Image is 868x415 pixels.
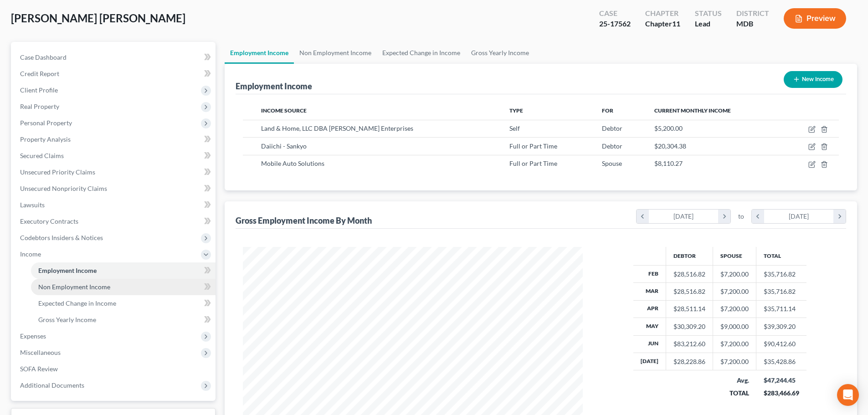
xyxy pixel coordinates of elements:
span: Current Monthly Income [654,107,731,114]
a: Unsecured Priority Claims [13,164,216,180]
a: Non Employment Income [294,42,377,64]
th: May [633,318,666,335]
span: Daiichi - Sankyo [261,142,307,150]
span: Real Property [20,102,59,110]
div: $7,200.00 [720,339,749,348]
div: Open Intercom Messenger [837,384,859,406]
div: $47,244.45 [764,376,799,385]
span: Debtor [602,142,622,150]
i: chevron_right [833,210,846,223]
div: TOTAL [720,389,749,398]
div: $28,228.86 [673,357,705,366]
div: Avg. [720,376,749,385]
div: [DATE] [764,210,834,223]
div: $9,000.00 [720,322,749,331]
a: Executory Contracts [13,213,216,230]
div: MDB [736,19,769,29]
i: chevron_right [718,210,730,223]
span: Full or Part Time [509,159,557,167]
a: Employment Income [225,42,294,64]
span: Unsecured Priority Claims [20,168,95,176]
a: Credit Report [13,66,216,82]
div: $7,200.00 [720,357,749,366]
span: Case Dashboard [20,53,67,61]
span: SOFA Review [20,365,58,373]
span: Land & Home, LLC DBA [PERSON_NAME] Enterprises [261,124,413,132]
td: $39,309.20 [756,318,806,335]
div: Chapter [645,8,680,19]
span: Miscellaneous [20,348,61,356]
th: Feb [633,265,666,282]
th: Jun [633,335,666,353]
span: Personal Property [20,119,72,127]
div: Chapter [645,19,680,29]
button: New Income [784,71,842,88]
a: Expected Change in Income [31,295,216,312]
span: Expected Change in Income [38,299,116,307]
td: $90,412.60 [756,335,806,353]
div: $28,516.82 [673,287,705,296]
i: chevron_left [637,210,649,223]
span: Spouse [602,159,622,167]
span: Lawsuits [20,201,45,209]
span: Non Employment Income [38,283,110,291]
i: chevron_left [752,210,764,223]
a: Employment Income [31,262,216,279]
div: Status [695,8,722,19]
th: Debtor [666,247,713,265]
span: $20,304.38 [654,142,686,150]
a: Property Analysis [13,131,216,148]
span: Property Analysis [20,135,71,143]
div: $28,511.14 [673,304,705,313]
th: Total [756,247,806,265]
a: Gross Yearly Income [466,42,534,64]
span: [PERSON_NAME] [PERSON_NAME] [11,11,185,25]
th: Spouse [713,247,756,265]
span: For [602,107,613,114]
div: $7,200.00 [720,287,749,296]
td: $35,428.86 [756,353,806,370]
span: Mobile Auto Solutions [261,159,324,167]
span: Income [20,250,41,258]
div: $7,200.00 [720,270,749,279]
span: $5,200.00 [654,124,683,132]
div: [DATE] [649,210,719,223]
div: Case [599,8,631,19]
a: Unsecured Nonpriority Claims [13,180,216,197]
div: $83,212.60 [673,339,705,348]
span: Client Profile [20,86,58,94]
span: Additional Documents [20,381,84,389]
a: Non Employment Income [31,279,216,295]
span: Codebtors Insiders & Notices [20,234,103,241]
span: 11 [672,19,680,28]
td: $35,716.82 [756,283,806,300]
span: Credit Report [20,70,59,77]
div: $7,200.00 [720,304,749,313]
span: Gross Yearly Income [38,316,96,323]
a: SOFA Review [13,361,216,377]
div: District [736,8,769,19]
span: Expenses [20,332,46,340]
div: Gross Employment Income By Month [236,215,372,226]
a: Lawsuits [13,197,216,213]
div: $283,466.69 [764,389,799,398]
th: Mar [633,283,666,300]
a: Case Dashboard [13,49,216,66]
span: Full or Part Time [509,142,557,150]
a: Gross Yearly Income [31,312,216,328]
div: Employment Income [236,81,312,92]
span: Debtor [602,124,622,132]
span: Unsecured Nonpriority Claims [20,184,107,192]
div: Lead [695,19,722,29]
td: $35,711.14 [756,300,806,318]
div: $30,309.20 [673,322,705,331]
span: Income Source [261,107,307,114]
span: Self [509,124,520,132]
span: $8,110.27 [654,159,683,167]
th: [DATE] [633,353,666,370]
div: 25-17562 [599,19,631,29]
span: Secured Claims [20,152,64,159]
span: Employment Income [38,266,97,274]
th: Apr [633,300,666,318]
a: Secured Claims [13,148,216,164]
